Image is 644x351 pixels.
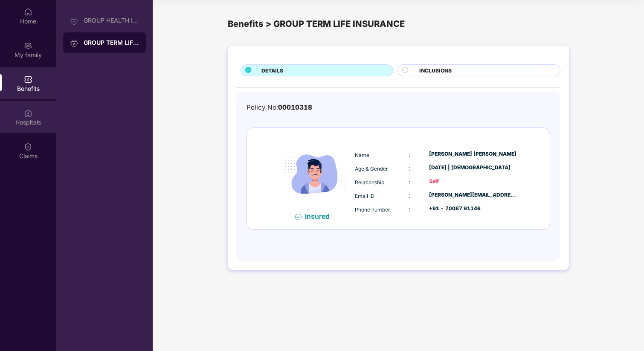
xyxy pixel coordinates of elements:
[355,179,384,186] span: Relationship
[24,142,32,151] img: svg+xml;base64,PHN2ZyBpZD0iQ2xhaW0iIHhtbG5zPSJodHRwOi8vd3d3LnczLm9yZy8yMDAwL3N2ZyIgd2lkdGg9IjIwIi...
[295,214,302,220] img: svg+xml;base64,PHN2ZyB4bWxucz0iaHR0cDovL3d3dy53My5vcmcvMjAwMC9zdmciIHdpZHRoPSIxNiIgaGVpZ2h0PSIxNi...
[305,212,335,220] div: Insured
[355,206,390,213] span: Phone number
[261,67,283,75] span: DETAILS
[228,17,569,31] div: Benefits > GROUP TERM LIFE INSURANCE
[70,39,78,47] img: svg+xml;base64,PHN2ZyB3aWR0aD0iMjAiIGhlaWdodD0iMjAiIHZpZXdCb3g9IjAgMCAyMCAyMCIgZmlsbD0ibm9uZSIgeG...
[409,192,410,199] span: :
[247,102,312,113] div: Policy No:
[429,164,517,172] div: [DATE] | [DEMOGRAPHIC_DATA]
[24,8,32,16] img: svg+xml;base64,PHN2ZyBpZD0iSG9tZSIgeG1sbnM9Imh0dHA6Ly93d3cudzMub3JnLzIwMDAvc3ZnIiB3aWR0aD0iMjAiIG...
[429,191,517,199] div: [PERSON_NAME][EMAIL_ADDRESS][DOMAIN_NAME]
[409,178,410,186] span: :
[24,41,32,50] img: svg+xml;base64,PHN2ZyB3aWR0aD0iMjAiIGhlaWdodD0iMjAiIHZpZXdCb3g9IjAgMCAyMCAyMCIgZmlsbD0ibm9uZSIgeG...
[70,17,78,25] img: svg+xml;base64,PHN2ZyB3aWR0aD0iMjAiIGhlaWdodD0iMjAiIHZpZXdCb3g9IjAgMCAyMCAyMCIgZmlsbD0ibm9uZSIgeG...
[409,165,410,172] span: :
[355,165,388,172] span: Age & Gender
[409,151,410,158] span: :
[84,17,139,24] div: GROUP HEALTH INSURANCE
[355,152,369,158] span: Name
[429,150,517,158] div: [PERSON_NAME] [PERSON_NAME]
[84,38,139,47] div: GROUP TERM LIFE INSURANCE
[429,205,517,213] div: +91 - 70087 91146
[24,75,32,84] img: svg+xml;base64,PHN2ZyBpZD0iQmVuZWZpdHMiIHhtbG5zPSJodHRwOi8vd3d3LnczLm9yZy8yMDAwL3N2ZyIgd2lkdGg9Ij...
[409,206,410,213] span: :
[419,67,452,75] span: INCLUSIONS
[278,103,312,111] span: 00010318
[278,136,353,212] img: icon
[429,177,517,186] div: Self
[355,193,374,199] span: Email ID
[24,109,32,117] img: svg+xml;base64,PHN2ZyBpZD0iSG9zcGl0YWxzIiB4bWxucz0iaHR0cDovL3d3dy53My5vcmcvMjAwMC9zdmciIHdpZHRoPS...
